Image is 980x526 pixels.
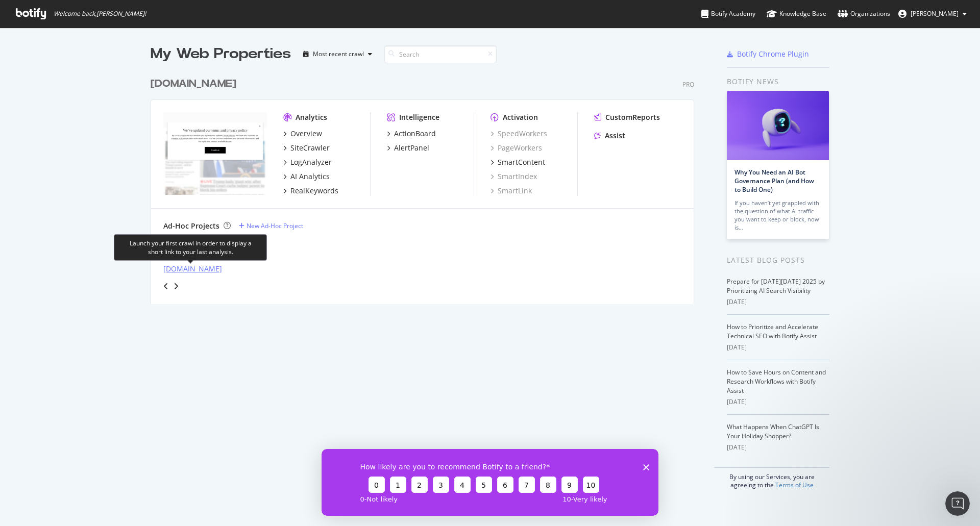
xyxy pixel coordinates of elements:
div: AI Analytics [290,171,330,182]
a: CustomReports [594,112,660,122]
div: Botify Chrome Plugin [737,49,809,59]
div: SiteCrawler [290,143,330,153]
div: Ad-Hoc Projects [163,221,219,231]
div: Assist [605,131,625,141]
a: New Ad-Hoc Project [239,221,303,230]
div: angle-right [173,281,180,291]
a: SiteCrawler [283,143,330,153]
div: By using our Services, you are agreeing to the [714,467,829,489]
div: Botify news [727,76,829,87]
iframe: Intercom live chat [945,491,970,516]
a: [DOMAIN_NAME] [163,264,222,274]
div: [DOMAIN_NAME] [151,77,236,91]
div: New Ad-Hoc Project [247,221,303,230]
div: LogAnalyzer [290,157,332,167]
div: Overview [290,129,322,139]
a: PageWorkers [491,143,542,153]
a: What Happens When ChatGPT Is Your Holiday Shopper? [727,422,819,440]
a: AI Analytics [283,171,330,182]
a: Why You Need an AI Bot Governance Plan (and How to Build One) [734,168,814,194]
div: Latest Blog Posts [727,255,829,266]
div: Most recent crawl [313,51,364,57]
button: [PERSON_NAME] [890,6,975,22]
a: Terms of Use [775,481,814,489]
div: Knowledge Base [767,9,826,19]
div: Activation [503,112,538,122]
div: Analytics [296,112,327,122]
a: [DOMAIN_NAME] [151,77,240,91]
div: Intelligence [399,112,439,122]
input: Search [384,45,497,63]
a: Assist [594,131,625,141]
div: RealKeywords [290,186,338,196]
div: If you haven’t yet grappled with the question of what AI traffic you want to keep or block, now is… [734,199,821,232]
div: [DATE] [727,397,829,407]
div: grid [151,64,702,304]
a: SmartContent [491,157,545,167]
div: My Web Properties [151,44,291,64]
a: Prepare for [DATE][DATE] 2025 by Prioritizing AI Search Visibility [727,277,825,295]
a: LogAnalyzer [283,157,332,167]
a: AlertPanel [387,143,429,153]
div: [DATE] [727,297,829,307]
div: Launch your first crawl in order to display a short link to your last analysis. [122,239,258,256]
div: Organizations [838,9,890,19]
a: Botify Chrome Plugin [727,49,809,59]
span: Colin Ingram [911,9,959,18]
button: Most recent crawl [299,46,376,62]
img: Why You Need an AI Bot Governance Plan (and How to Build One) [727,91,829,160]
img: www.bbc.com [163,112,267,195]
a: ActionBoard [387,129,436,139]
a: How to Prioritize and Accelerate Technical SEO with Botify Assist [727,322,818,340]
div: Botify Academy [701,9,755,19]
div: Pro [682,80,694,89]
div: angle-left [159,278,173,294]
a: Overview [283,129,322,139]
div: [DATE] [727,443,829,452]
div: CustomReports [605,112,660,122]
div: SmartContent [498,157,545,167]
a: SmartLink [491,186,532,196]
div: [DATE] [727,343,829,352]
span: Welcome back, [PERSON_NAME] ! [54,10,146,18]
a: How to Save Hours on Content and Research Workflows with Botify Assist [727,368,826,395]
div: ActionBoard [394,129,436,139]
iframe: Survey from Botify [322,449,658,516]
a: RealKeywords [283,186,338,196]
div: AlertPanel [394,143,429,153]
a: SpeedWorkers [491,129,547,139]
a: SmartIndex [491,171,537,182]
